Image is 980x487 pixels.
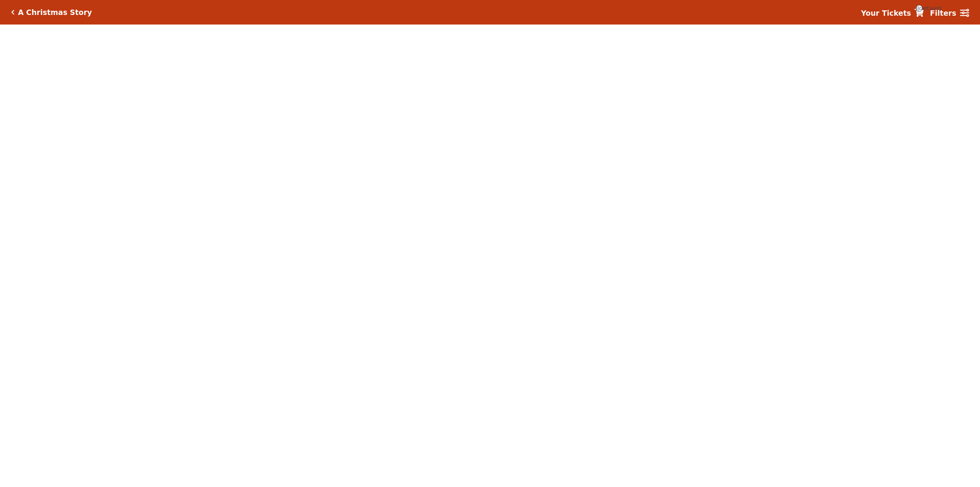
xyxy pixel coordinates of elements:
[18,8,92,17] h5: A Christmas Story
[861,9,911,17] strong: Your Tickets
[11,10,15,15] a: Click here to go back to filters
[930,9,956,17] strong: Filters
[916,5,923,12] span: {{cartCount}}
[930,8,969,19] a: Filters
[861,8,924,19] a: Your Tickets {{cartCount}}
